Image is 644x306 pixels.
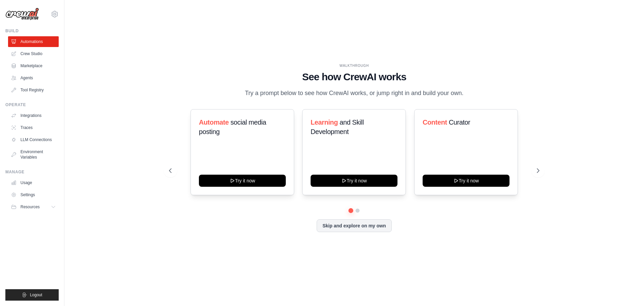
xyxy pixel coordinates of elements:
[199,175,286,187] button: Try it now
[8,48,59,59] a: Crew Studio
[5,289,59,301] button: Logout
[199,119,229,126] span: Automate
[8,189,59,200] a: Settings
[8,146,59,163] a: Environment Variables
[8,122,59,133] a: Traces
[449,119,470,126] span: Curator
[8,85,59,95] a: Tool Registry
[317,219,391,232] button: Skip and explore on my own
[30,292,42,298] span: Logout
[8,73,59,83] a: Agents
[311,175,397,187] button: Try it now
[8,134,59,145] a: LLM Connections
[423,175,509,187] button: Try it now
[20,204,40,210] span: Resources
[5,28,59,34] div: Build
[423,119,447,126] span: Content
[8,36,59,47] a: Automations
[241,88,467,98] p: Try a prompt below to see how CrewAI works, or jump right in and build your own.
[5,8,39,20] img: Logo
[8,177,59,188] a: Usage
[169,63,539,68] div: WALKTHROUGH
[311,119,364,135] span: and Skill Development
[199,119,266,135] span: social media posting
[311,119,338,126] span: Learning
[169,71,539,83] h1: See how CrewAI works
[8,60,59,71] a: Marketplace
[5,102,59,107] div: Operate
[8,110,59,121] a: Integrations
[8,202,59,212] button: Resources
[5,169,59,175] div: Manage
